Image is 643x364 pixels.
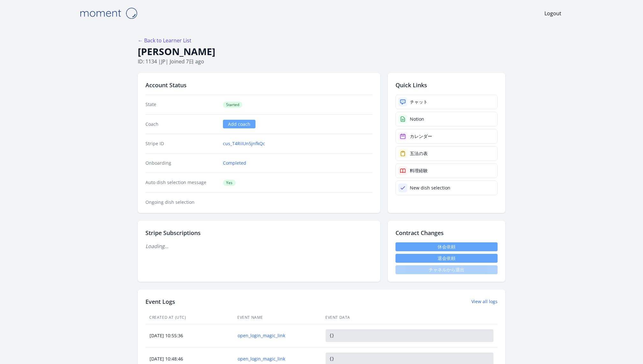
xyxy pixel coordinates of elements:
dt: Stripe ID [145,140,218,147]
a: 五法の表 [395,146,498,161]
div: チャット [410,99,428,105]
th: Event Data [321,311,498,324]
a: cus_T4RiIUn5jnfkQc [223,140,265,147]
a: Completed [223,160,246,166]
a: ← Back to Learner List [138,37,191,44]
th: Created At (UTC) [145,311,233,324]
h1: [PERSON_NAME] [138,46,505,58]
div: [DATE] 10:55:36 [146,332,233,339]
dt: Onboarding [145,160,218,166]
p: Loading... [145,242,373,250]
pre: {} [326,329,493,342]
a: open_login_magic_link [238,356,317,362]
div: [DATE] 10:48:46 [146,356,233,362]
a: 料理経験 [395,163,498,178]
h2: Account Status [145,81,373,89]
div: カレンダー [410,133,432,139]
th: Event Name [233,311,321,324]
button: 退会依頼 [395,254,498,263]
a: New dish selection [395,181,498,195]
div: New dish selection [410,185,450,191]
span: チャネルから退出 [395,265,498,274]
a: View all logs [471,298,498,305]
span: jp [161,58,166,65]
h2: Event Logs [145,297,175,306]
a: 休会依頼 [395,242,498,251]
p: ID: 1134 | | Joined 7日 ago [138,58,505,65]
h2: Contract Changes [395,228,498,237]
dt: Auto dish selection message [145,179,218,186]
div: Notion [410,116,424,122]
div: 料理経験 [410,168,428,174]
h2: Quick Links [395,81,498,89]
a: Notion [395,112,498,126]
dt: Ongoing dish selection [145,199,218,205]
img: Moment [77,5,140,21]
a: チャット [395,95,498,109]
a: カレンダー [395,129,498,144]
dt: Coach [145,121,218,127]
h2: Stripe Subscriptions [145,228,373,237]
span: Started [223,102,242,108]
a: open_login_magic_link [238,332,317,339]
a: Logout [544,10,561,17]
span: Yes [223,180,236,186]
div: 五法の表 [410,150,428,157]
a: Add coach [223,120,255,128]
dt: State [145,101,218,108]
